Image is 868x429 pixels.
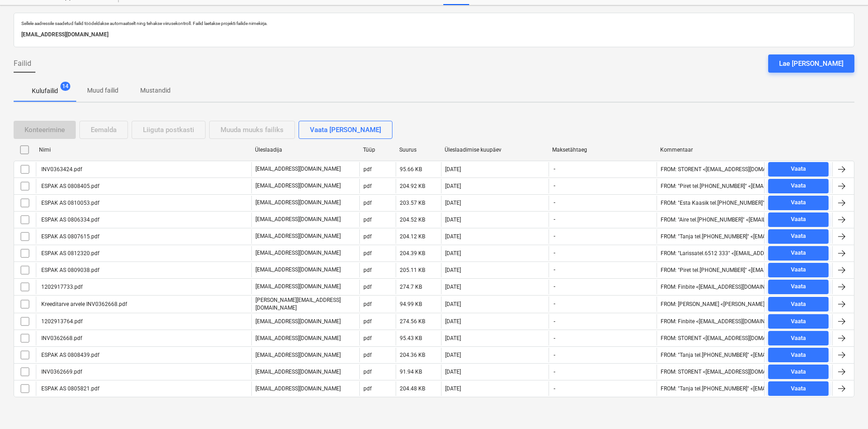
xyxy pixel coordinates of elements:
div: Maksetähtaeg [552,147,653,153]
span: Failid [14,58,31,69]
p: [PERSON_NAME][EMAIL_ADDRESS][DOMAIN_NAME] [255,296,356,312]
span: - [553,182,556,190]
div: Nimi [39,147,248,153]
button: Vaata [768,212,829,227]
div: [DATE] [445,318,461,325]
div: 203.57 KB [400,200,425,206]
div: pdf [363,318,372,325]
button: Vaata [768,297,829,311]
div: 91.94 KB [400,369,422,375]
p: [EMAIL_ADDRESS][DOMAIN_NAME] [255,368,341,376]
div: Vaata [791,181,806,191]
p: Sellele aadressile saadetud failid töödeldakse automaatselt ning tehakse viirusekontroll. Failid ... [21,20,847,26]
span: - [553,165,556,173]
div: ESPAK AS 0805821.pdf [40,385,99,392]
p: [EMAIL_ADDRESS][DOMAIN_NAME] [255,182,341,190]
span: - [553,318,556,325]
button: Vaata [768,314,829,329]
div: pdf [363,301,372,307]
div: Lae [PERSON_NAME] [779,58,843,69]
div: Vaata [791,350,806,360]
div: pdf [363,250,372,256]
span: - [553,385,556,393]
div: Vaata [791,367,806,377]
div: pdf [363,183,372,189]
div: pdf [363,200,372,206]
button: Vaata [768,381,829,396]
div: pdf [363,369,372,375]
div: 274.7 KB [400,284,422,290]
p: [EMAIL_ADDRESS][DOMAIN_NAME] [255,283,341,291]
div: 204.36 KB [400,352,425,358]
p: [EMAIL_ADDRESS][DOMAIN_NAME] [255,232,341,240]
div: 1202917733.pdf [40,284,83,290]
div: 205.11 KB [400,267,425,273]
div: Vaata [791,265,806,275]
span: - [553,266,556,274]
p: [EMAIL_ADDRESS][DOMAIN_NAME] [255,216,341,223]
div: [DATE] [445,369,461,375]
p: [EMAIL_ADDRESS][DOMAIN_NAME] [21,30,847,39]
div: [DATE] [445,352,461,358]
div: Vestlusvidin [823,385,868,429]
p: Mustandid [140,86,171,95]
div: Vaata [791,281,806,292]
div: ESPAK AS 0806334.pdf [40,217,99,223]
div: 94.99 KB [400,301,422,307]
div: 1202913764.pdf [40,318,83,325]
div: 204.92 KB [400,183,425,189]
button: Vaata [PERSON_NAME] [299,121,392,139]
div: [DATE] [445,301,461,307]
div: ESPAK AS 0812320.pdf [40,250,99,256]
div: Vaata [791,384,806,394]
div: [DATE] [445,284,461,290]
div: [DATE] [445,250,461,256]
span: - [553,300,556,308]
div: Vaata [791,248,806,258]
div: Üleslaadimise kuupäev [445,147,545,153]
div: [DATE] [445,183,461,189]
p: [EMAIL_ADDRESS][DOMAIN_NAME] [255,385,341,393]
span: - [553,283,556,291]
button: Vaata [768,162,829,177]
div: Vaata [791,214,806,225]
div: [DATE] [445,335,461,341]
p: [EMAIL_ADDRESS][DOMAIN_NAME] [255,318,341,325]
div: Vaata [791,333,806,344]
button: Vaata [768,263,829,277]
button: Vaata [768,179,829,193]
p: [EMAIL_ADDRESS][DOMAIN_NAME] [255,199,341,207]
div: ESPAK AS 0809038.pdf [40,267,99,273]
div: INV0363424.pdf [40,166,82,173]
button: Vaata [768,280,829,294]
span: - [553,199,556,207]
div: Suurus [399,147,437,153]
div: pdf [363,267,372,273]
span: - [553,368,556,376]
button: Lae [PERSON_NAME] [768,54,854,73]
p: [EMAIL_ADDRESS][DOMAIN_NAME] [255,249,341,257]
span: - [553,249,556,257]
div: [DATE] [445,267,461,273]
div: Vaata [PERSON_NAME] [310,124,381,136]
div: 274.56 KB [400,318,425,325]
div: 204.52 KB [400,217,425,223]
div: pdf [363,352,372,358]
div: pdf [363,385,372,392]
div: Vaata [791,231,806,242]
div: Vaata [791,197,806,208]
div: [DATE] [445,233,461,240]
button: Vaata [768,348,829,362]
div: 204.12 KB [400,233,425,240]
div: INV0362669.pdf [40,369,82,375]
span: - [553,232,556,240]
button: Vaata [768,229,829,244]
div: Kommentaar [660,147,761,153]
span: - [553,335,556,342]
div: ESPAK AS 0807615.pdf [40,233,99,240]
div: Tüüp [363,147,392,153]
span: - [553,351,556,359]
button: Vaata [768,331,829,345]
div: Vaata [791,164,806,174]
div: pdf [363,284,372,290]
